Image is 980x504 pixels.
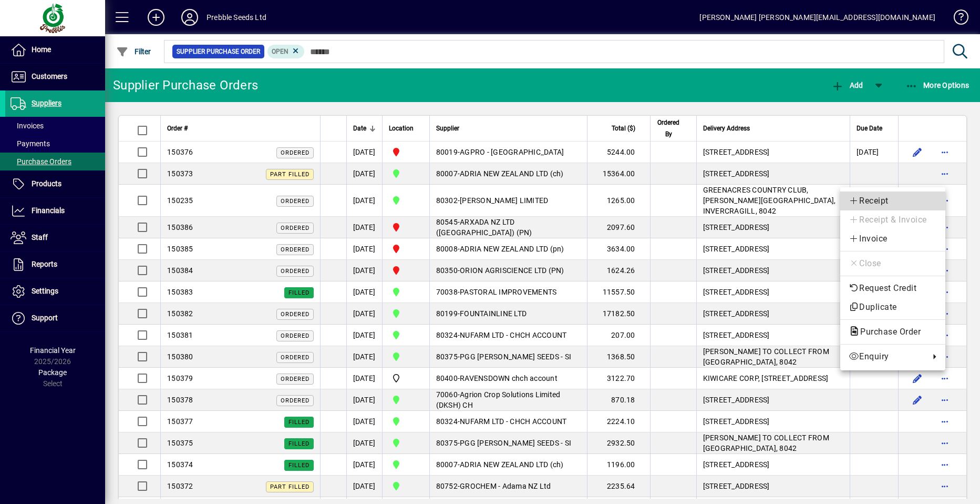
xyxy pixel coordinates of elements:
[849,282,937,295] span: Request Credit
[849,195,937,207] span: Receipt
[849,350,924,363] span: Enquiry
[849,233,937,245] span: Invoice
[849,327,926,337] span: Purchase Order
[849,301,937,314] span: Duplicate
